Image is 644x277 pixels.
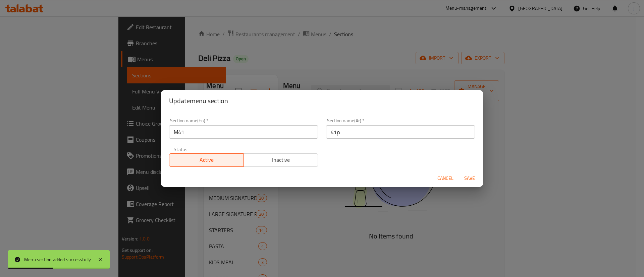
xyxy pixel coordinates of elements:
button: Inactive [244,153,318,167]
span: Save [462,174,478,183]
div: Menu section added successfully [24,256,91,263]
button: Save [459,172,480,185]
span: Active [172,155,241,165]
span: Cancel [437,174,453,183]
h2: Update menu section [169,95,475,106]
button: Active [169,153,244,167]
input: Please enter section name(ar) [326,125,475,139]
button: Cancel [435,172,456,185]
span: Inactive [247,155,316,165]
input: Please enter section name(en) [169,125,318,139]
